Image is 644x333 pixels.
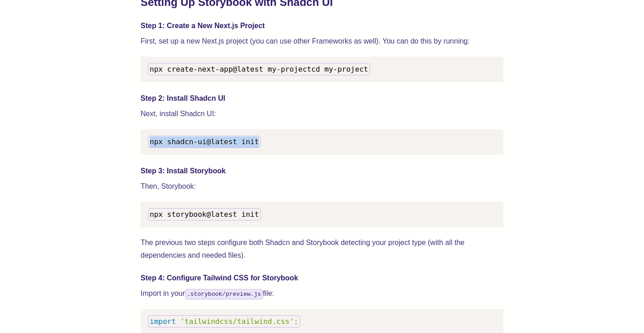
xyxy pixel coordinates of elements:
span: npx shadcn-ui@latest init [150,137,259,146]
p: The previous two steps configure both Shadcn and Storybook detecting your project type (with all ... [141,236,503,262]
p: Import in your file: [141,287,503,300]
span: ; [294,317,298,326]
code: .storybook/preview.js [185,289,263,299]
span: 'tailwindcss/tailwind.css' [180,317,293,326]
h4: Step 2: Install Shadcn UI [141,93,503,104]
h4: Step 4: Configure Tailwind CSS for Storybook [141,273,503,284]
p: Next, install Shadcn UI: [141,108,503,120]
span: npx storybook@latest init [150,210,259,219]
span: npx create-next-app@latest my-project [150,65,311,73]
p: First, set up a new Next.js project (you can use other Frameworks as well). You can do this by ru... [141,35,503,48]
code: cd my-project [148,63,370,75]
h4: Step 3: Install Storybook [141,166,503,176]
span: import [150,317,176,326]
h4: Step 1: Create a New Next.js Project [141,20,503,31]
p: Then, Storybook: [141,180,503,193]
